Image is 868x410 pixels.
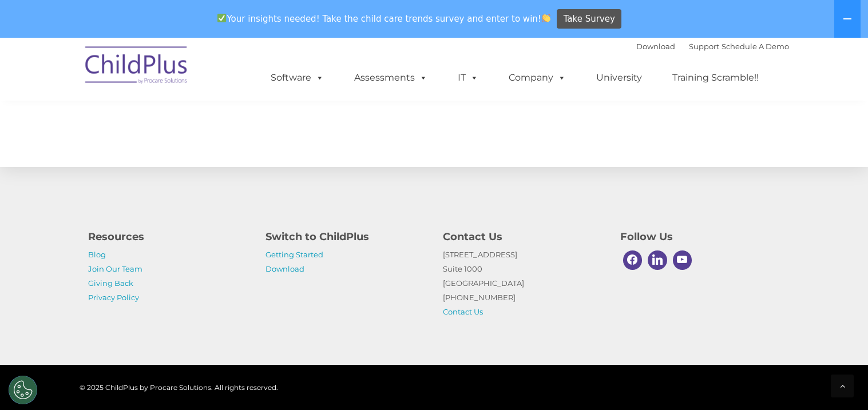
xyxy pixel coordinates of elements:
[585,66,653,89] a: University
[564,9,615,29] span: Take Survey
[259,66,335,89] a: Software
[497,66,577,89] a: Company
[443,229,603,245] h4: Contact Us
[159,122,208,131] span: Phone number
[443,307,483,316] a: Contact Us
[620,248,645,273] a: Facebook
[9,376,37,404] button: Cookies Settings
[80,383,278,392] span: © 2025 ChildPlus by Procare Solutions. All rights reserved.
[542,14,550,22] img: 👏
[443,248,603,319] p: [STREET_ADDRESS] Suite 1000 [GEOGRAPHIC_DATA] [PHONE_NUMBER]
[88,264,142,273] a: Join Our Team
[446,66,490,89] a: IT
[217,14,226,22] img: ✅
[636,42,789,51] font: |
[670,248,695,273] a: Youtube
[343,66,439,89] a: Assessments
[661,66,770,89] a: Training Scramble!!
[213,7,556,30] span: Your insights needed! Take the child care trends survey and enter to win!
[88,229,248,245] h4: Resources
[80,38,194,95] img: ChildPlus by Procare Solutions
[265,229,426,245] h4: Switch to ChildPlus
[88,293,139,302] a: Privacy Policy
[557,9,621,29] a: Take Survey
[722,42,789,51] a: Schedule A Demo
[265,250,323,259] a: Getting Started
[645,248,670,273] a: Linkedin
[88,278,133,288] a: Giving Back
[636,42,675,51] a: Download
[265,264,304,273] a: Download
[159,75,194,84] span: Last name
[689,42,719,51] a: Support
[620,229,780,245] h4: Follow Us
[88,250,106,259] a: Blog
